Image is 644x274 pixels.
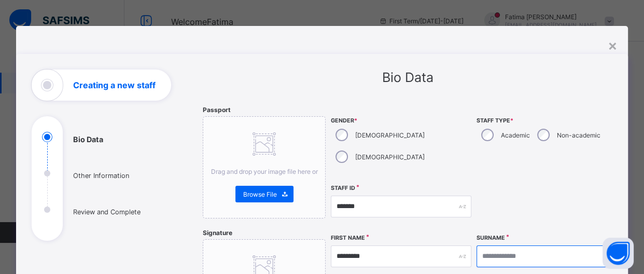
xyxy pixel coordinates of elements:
[211,168,318,175] span: Drag and drop your image file here or
[243,190,277,198] span: Browse File
[73,81,156,89] h1: Creating a new staff
[331,185,355,191] label: Staff ID
[203,116,326,218] div: Drag and drop your image file here orBrowse File
[501,131,530,139] label: Academic
[557,131,600,139] label: Non-academic
[477,235,505,241] label: Surname
[331,235,365,241] label: First Name
[608,36,618,54] div: ×
[477,117,617,124] span: Staff Type
[355,131,425,139] label: [DEMOGRAPHIC_DATA]
[203,229,232,237] span: Signature
[203,106,231,114] span: Passport
[382,70,433,85] span: Bio Data
[331,117,471,124] span: Gender
[355,153,425,161] label: [DEMOGRAPHIC_DATA]
[603,238,634,269] button: Open asap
